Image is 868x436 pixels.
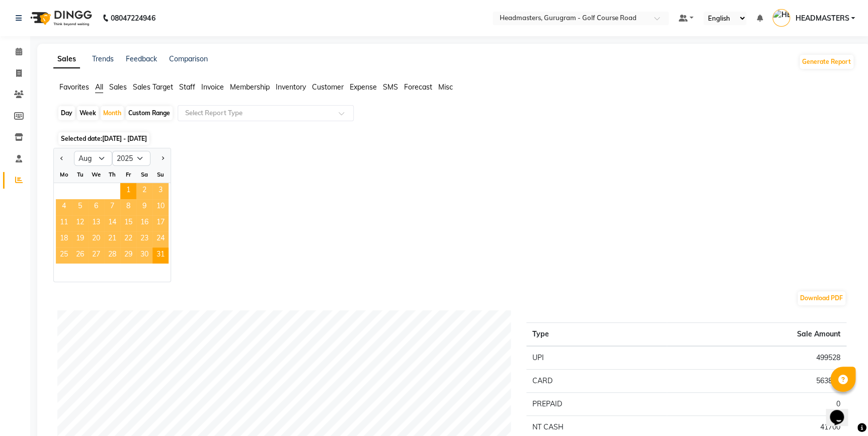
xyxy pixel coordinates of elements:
span: Customer [312,82,344,92]
span: Staff [179,82,195,92]
span: Invoice [201,82,224,92]
div: Thursday, August 28, 2025 [104,247,120,264]
span: 21 [104,231,120,247]
div: Day [58,106,75,120]
div: Month [101,106,124,120]
a: Comparison [169,54,208,63]
span: 28 [104,247,120,264]
span: Sales [109,82,127,92]
div: We [88,166,104,183]
a: Sales [53,50,80,68]
span: 8 [120,199,136,215]
td: 563849 [667,370,846,393]
th: Sale Amount [667,323,846,346]
span: 24 [152,231,169,247]
span: Misc [438,82,453,92]
div: Friday, August 8, 2025 [120,199,136,215]
div: Week [77,106,99,120]
div: Thursday, August 14, 2025 [104,215,120,231]
div: Saturday, August 16, 2025 [136,215,152,231]
div: Saturday, August 2, 2025 [136,183,152,199]
span: 11 [56,215,72,231]
select: Select month [74,151,112,166]
div: Wednesday, August 13, 2025 [88,215,104,231]
div: Th [104,166,120,183]
span: 17 [152,215,169,231]
td: PREPAID [526,393,667,416]
div: Monday, August 4, 2025 [56,199,72,215]
span: 1 [120,183,136,199]
span: Expense [350,82,377,92]
div: Sunday, August 31, 2025 [152,247,169,264]
span: Favorites [59,82,89,92]
span: 7 [104,199,120,215]
span: 26 [72,247,88,264]
select: Select year [112,151,150,166]
span: 15 [120,215,136,231]
span: 6 [88,199,104,215]
span: 4 [56,199,72,215]
span: 10 [152,199,169,215]
span: [DATE] - [DATE] [102,135,147,142]
span: Membership [230,82,270,92]
button: Previous month [58,150,66,166]
iframe: chat widget [826,396,858,426]
span: SMS [383,82,398,92]
td: 0 [667,393,846,416]
a: Trends [92,54,114,63]
div: Custom Range [126,106,173,120]
div: Friday, August 1, 2025 [120,183,136,199]
span: 2 [136,183,152,199]
div: Su [152,166,169,183]
div: Tuesday, August 19, 2025 [72,231,88,247]
span: 19 [72,231,88,247]
div: Friday, August 29, 2025 [120,247,136,264]
span: 13 [88,215,104,231]
td: CARD [526,370,667,393]
span: 5 [72,199,88,215]
div: Tuesday, August 26, 2025 [72,247,88,264]
span: 16 [136,215,152,231]
span: 30 [136,247,152,264]
span: 31 [152,247,169,264]
img: logo [26,4,95,32]
div: Sunday, August 24, 2025 [152,231,169,247]
span: Forecast [404,82,432,92]
span: 12 [72,215,88,231]
div: Sunday, August 10, 2025 [152,199,169,215]
div: Thursday, August 21, 2025 [104,231,120,247]
img: HEADMASTERS [772,9,790,27]
span: 22 [120,231,136,247]
span: 3 [152,183,169,199]
div: Thursday, August 7, 2025 [104,199,120,215]
div: Monday, August 25, 2025 [56,247,72,264]
a: Feedback [126,54,157,63]
span: 14 [104,215,120,231]
div: Tuesday, August 12, 2025 [72,215,88,231]
span: Selected date: [58,132,149,145]
div: Fr [120,166,136,183]
td: UPI [526,346,667,370]
span: Sales Target [133,82,173,92]
span: Inventory [276,82,306,92]
span: 20 [88,231,104,247]
button: Generate Report [800,55,853,69]
b: 08047224946 [111,4,155,32]
td: 499528 [667,346,846,370]
button: Next month [159,150,167,166]
span: 9 [136,199,152,215]
span: All [95,82,103,92]
div: Friday, August 22, 2025 [120,231,136,247]
span: 18 [56,231,72,247]
div: Sunday, August 17, 2025 [152,215,169,231]
div: Monday, August 18, 2025 [56,231,72,247]
div: Wednesday, August 27, 2025 [88,247,104,264]
span: 27 [88,247,104,264]
div: Wednesday, August 20, 2025 [88,231,104,247]
div: Tu [72,166,88,183]
span: HEADMASTERS [795,13,849,24]
span: 25 [56,247,72,264]
div: Sunday, August 3, 2025 [152,183,169,199]
div: Wednesday, August 6, 2025 [88,199,104,215]
div: Tuesday, August 5, 2025 [72,199,88,215]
